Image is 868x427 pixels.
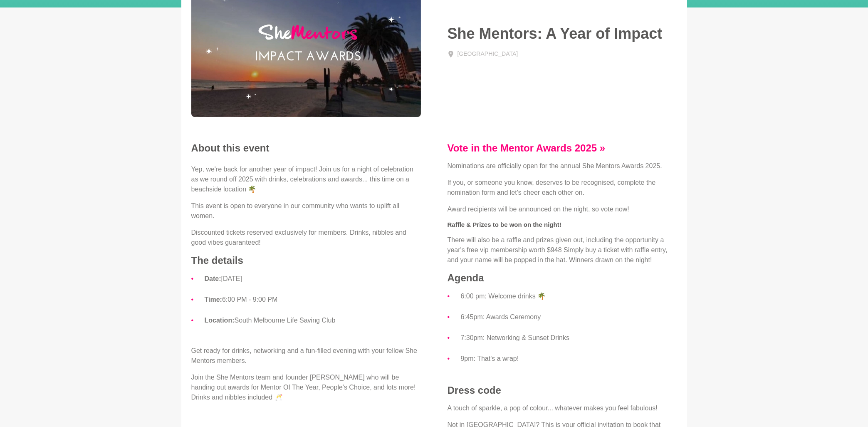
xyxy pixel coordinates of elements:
[191,201,421,221] p: This event is open to everyone in our community who wants to uplift all women.
[205,275,221,282] strong: Date:
[448,221,677,229] h5: Raffle & Prizes to be won on the night!
[448,161,677,171] p: Nominations are officially open for the annual She Mentors Awards 2025.
[191,142,421,154] h2: About this event
[205,296,222,303] strong: Time:
[191,254,421,267] h4: The details
[448,178,677,198] p: If you, or someone you know, deserves to be recognised, complete the nomination form and let's ch...
[205,273,421,284] li: [DATE]
[448,384,677,397] h4: Dress code
[448,272,677,284] h4: Agenda
[461,312,677,323] li: 6:45pm: Awards Ceremony
[448,235,677,265] p: There will also be a raffle and prizes given out, including the opportunity a year's free vip mem...
[448,24,677,43] h1: She Mentors: A Year of Impact
[461,353,677,364] li: 9pm: That's a wrap!
[448,403,677,413] p: A touch of sparkle, a pop of colour... whatever makes you feel fabulous!
[448,204,677,214] p: Award recipients will be announced on the night, so vote now!
[191,346,421,366] p: Get ready for drinks, networking and a fun-filled evening with your fellow She Mentors members.
[191,164,421,194] p: Yep, we're back for another year of impact! Join us for a night of celebration as we round off 20...
[448,142,606,154] a: Vote in the Mentor Awards 2025 »
[191,372,421,402] p: Join the She Mentors team and founder [PERSON_NAME] who will be handing out awards for Mentor Of ...
[205,317,235,324] strong: Location:
[205,294,421,305] li: 6:00 PM - 9:00 PM
[205,315,421,326] li: South Melbourne Life Saving Club
[457,50,518,58] div: [GEOGRAPHIC_DATA]
[461,291,677,302] li: 6:00 pm: Welcome drinks 🌴
[191,228,421,248] p: Discounted tickets reserved exclusively for members. Drinks, nibbles and good vibes guaranteed!
[461,333,677,343] li: 7:30pm: Networking & Sunset Drinks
